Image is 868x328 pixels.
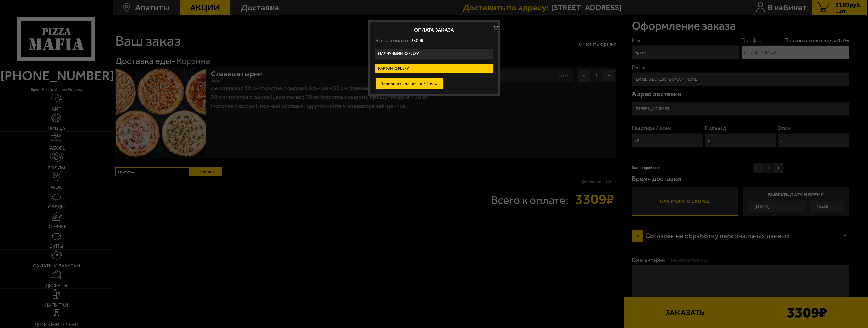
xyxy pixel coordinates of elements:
[375,37,493,44] p: Всего к оплате:
[375,27,493,32] h2: Оплата заказа
[375,64,493,73] label: Картой курьеру
[375,78,443,89] button: Завершить заказ на 3309 ₽
[411,38,423,43] span: 3309 ₽
[375,49,493,59] label: Наличными курьеру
